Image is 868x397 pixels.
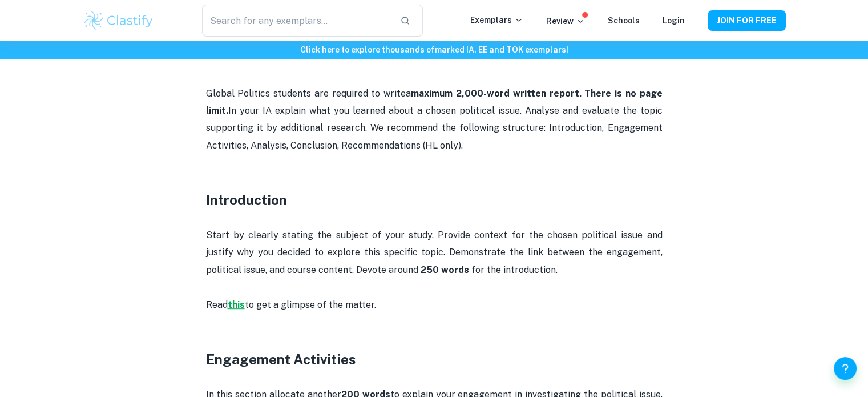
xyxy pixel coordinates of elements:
[470,14,523,26] p: Exemplars
[608,16,640,25] a: Schools
[206,88,665,116] strong: maximum 2,000-word written report. There is no page limit.
[206,351,356,367] strong: Engagement Activities
[546,15,585,27] p: Review
[206,299,228,310] span: Read
[83,9,155,32] img: Clastify logo
[834,357,857,380] button: Help and Feedback
[708,10,786,31] button: JOIN FOR FREE
[471,264,558,275] span: for the introduction.
[2,43,866,56] h6: Click here to explore thousands of marked IA, EE and TOK exemplars !
[202,5,390,37] input: Search for any exemplars...
[206,192,287,208] strong: Introduction
[228,299,245,310] a: this
[206,105,665,151] span: In your IA explain what you learned about a chosen political issue. Analyse and evaluate the topi...
[206,88,406,99] span: Global Politics students are required to write
[663,16,685,25] a: Login
[245,299,376,310] span: to get a glimpse of the matter.
[206,230,665,275] span: Start by clearly stating the subject of your study. Provide context for the chosen political issu...
[206,88,665,116] span: a
[421,264,469,275] strong: 250 words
